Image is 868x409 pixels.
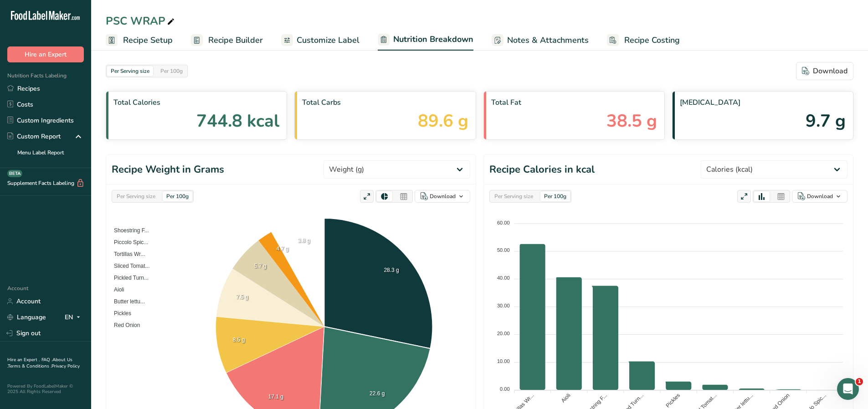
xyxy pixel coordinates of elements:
h1: Recipe Weight in Grams [112,162,224,177]
span: Total Carbs [302,97,468,108]
tspan: 30.00 [497,303,510,308]
tspan: Aioli [560,392,572,404]
span: Aioli [107,286,124,293]
div: Per 100g [157,66,186,76]
a: Customize Label [281,30,360,51]
span: 89.6 g [418,108,468,134]
div: Download [807,192,833,200]
div: Per Serving size [107,66,153,76]
div: EN [65,312,84,323]
span: Pickles [107,310,131,317]
a: Language [7,309,46,325]
span: Recipe Costing [624,34,680,46]
span: [MEDICAL_DATA] [680,97,846,108]
div: Download [802,66,847,77]
span: 9.7 g [806,108,846,134]
span: Recipe Builder [208,34,263,46]
span: Piccolo Spic... [107,239,148,245]
div: PSC WRAP [106,13,176,29]
tspan: 50.00 [497,247,510,253]
div: Per Serving size [113,191,159,201]
div: Per 100g [540,191,570,201]
tspan: 20.00 [497,331,510,336]
h1: Recipe Calories in kcal [489,162,595,177]
a: Recipe Builder [191,30,263,51]
span: Butter lettu... [107,298,145,305]
button: Download [796,62,853,80]
span: 1 [856,378,863,385]
tspan: Pickles [664,392,681,409]
a: Terms & Conditions . [8,363,51,369]
a: Recipe Costing [607,30,680,51]
span: Notes & Attachments [507,34,589,46]
button: Download [415,190,470,203]
span: Red Onion [107,322,140,328]
span: Shoestring F... [107,227,149,234]
span: Nutrition Breakdown [393,33,473,46]
a: FAQ . [41,357,52,363]
a: Notes & Attachments [492,30,589,51]
a: Privacy Policy [51,363,80,369]
span: Customize Label [297,34,360,46]
span: 38.5 g [606,108,657,134]
div: Custom Report [7,132,61,141]
button: Download [792,190,847,203]
tspan: 0.00 [500,386,509,392]
span: Total Fat [491,97,657,108]
span: Recipe Setup [123,34,173,46]
span: Sliced Tomat... [107,263,149,269]
tspan: 40.00 [497,275,510,281]
button: Hire an Expert [7,46,84,62]
span: Total Calories [113,97,279,108]
span: Tortillas Wr... [107,251,145,257]
a: Recipe Setup [106,30,173,51]
iframe: Intercom live chat [837,378,859,400]
div: Per 100g [163,191,192,201]
tspan: 60.00 [497,220,510,225]
span: 744.8 kcal [196,108,279,134]
div: Powered By FoodLabelMaker © 2025 All Rights Reserved [7,383,84,394]
div: BETA [7,170,22,177]
a: Hire an Expert . [7,357,40,363]
span: Pickled Turn... [107,275,149,281]
tspan: 10.00 [497,358,510,364]
div: Per Serving size [491,191,537,201]
a: About Us . [7,357,72,369]
a: Nutrition Breakdown [378,29,473,51]
div: Download [430,192,456,200]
